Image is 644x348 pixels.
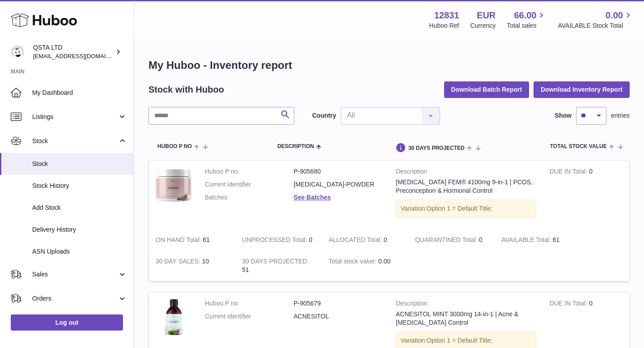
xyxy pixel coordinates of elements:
[415,236,479,246] strong: QUARANTINED Total
[429,21,459,30] div: Huboo Ref
[205,193,294,202] dt: Batches
[205,180,294,189] dt: Current identifier
[294,299,383,308] dd: P-905679
[396,199,536,218] div: Variation:
[606,9,623,21] span: 0.00
[378,258,390,265] span: 0.00
[156,258,202,267] strong: 30 DAY SALES
[32,225,127,234] span: Delivery History
[148,58,630,72] h1: My Huboo - Inventory report
[242,236,309,246] strong: UNPROCESSED Total
[33,43,114,60] div: QSTA LTD
[235,229,322,251] td: 0
[156,167,191,203] img: product image
[479,236,483,243] span: 0
[543,161,629,229] td: 0
[32,182,127,190] span: Stock History
[396,178,536,195] div: [MEDICAL_DATA] FEM® 4100mg 9-in-1 | PCOS, Preconception & Hormonal Control
[32,247,127,256] span: ASN Uploads
[32,160,127,168] span: Stock
[558,9,633,30] a: 0.00 AVAILABLE Stock Total
[534,81,630,98] button: Download Inventory Report
[294,312,383,321] dd: ACNESITOL
[329,258,378,267] strong: Total stock value
[294,180,383,189] dd: [MEDICAL_DATA]-POWDER
[550,144,607,149] span: Total stock value
[205,299,294,308] dt: Huboo P no
[495,229,581,251] td: 61
[294,167,383,176] dd: P-905680
[408,145,465,151] span: 30 DAYS PROJECTED
[11,45,24,59] img: rodcp10@gmail.com
[555,111,572,120] label: Show
[550,168,589,177] strong: DUE IN Total
[501,236,552,246] strong: AVAILABLE Total
[32,137,118,145] span: Stock
[558,21,633,30] span: AVAILABLE Stock Total
[32,113,118,121] span: Listings
[322,229,408,251] td: 0
[32,204,127,212] span: Add Stock
[396,167,536,178] strong: Description
[32,270,118,279] span: Sales
[396,299,536,310] strong: Description
[294,194,331,201] a: See Batches
[205,167,294,176] dt: Huboo P no
[427,205,492,212] span: Option 1 = Default Title;
[32,89,127,97] span: My Dashboard
[396,310,536,327] div: ACNESITOL MINT 3000mg 14-in-1 | Acne & [MEDICAL_DATA] Control
[156,236,203,246] strong: ON HAND Total
[11,314,123,331] a: Log out
[312,111,336,120] label: Country
[148,84,224,96] h2: Stock with Huboo
[277,144,314,149] span: Description
[427,337,492,344] span: Option 1 = Default Title;
[444,81,530,98] button: Download Batch Report
[329,236,384,246] strong: ALLOCATED Total
[507,9,547,30] a: 66.00 Total sales
[611,111,630,120] span: entries
[477,9,496,21] strong: EUR
[149,229,235,251] td: 61
[470,21,496,30] div: Currency
[205,312,294,321] dt: Current identifier
[157,144,192,149] span: Huboo P no
[156,299,191,335] img: product image
[434,9,459,21] strong: 12831
[33,52,131,59] span: [EMAIL_ADDRESS][DOMAIN_NAME]
[242,258,309,267] strong: 30 DAYS PROJECTED
[507,21,547,30] span: Total sales
[149,250,235,281] td: 10
[550,300,589,309] strong: DUE IN Total
[32,294,118,303] span: Orders
[235,250,322,281] td: 51
[514,9,536,21] span: 66.00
